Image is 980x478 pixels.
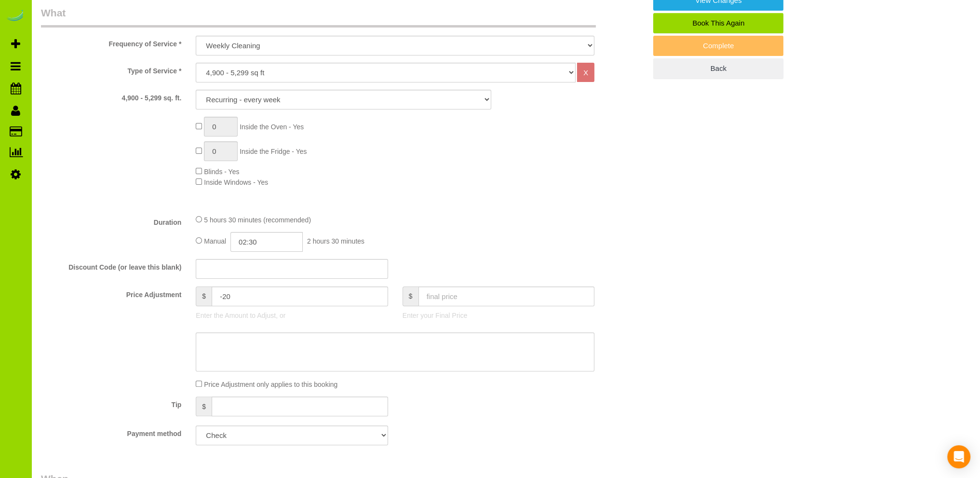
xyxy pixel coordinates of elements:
[196,396,212,416] span: $
[34,259,188,272] label: Discount Code (or leave this blank)
[34,287,188,300] label: Price Adjustment
[204,381,337,388] span: Price Adjustment only applies to this booking
[34,36,188,49] label: Frequency of Service *
[34,63,188,76] label: Type of Service *
[403,311,594,320] p: Enter your Final Price
[34,425,188,438] label: Payment method
[204,216,311,224] span: 5 hours 30 minutes (recommended)
[307,237,364,245] span: 2 hours 30 minutes
[6,10,25,23] img: Automaid Logo
[196,287,212,306] span: $
[240,123,304,131] span: Inside the Oven - Yes
[196,311,388,320] p: Enter the Amount to Adjust, or
[34,90,188,103] label: 4,900 - 5,299 sq. ft.
[653,13,783,33] a: Book This Again
[41,6,596,27] legend: What
[240,148,307,155] span: Inside the Fridge - Yes
[653,58,783,79] a: Back
[947,445,970,468] div: Open Intercom Messenger
[204,168,239,176] span: Blinds - Yes
[204,178,268,186] span: Inside Windows - Yes
[34,214,188,227] label: Duration
[204,237,226,245] span: Manual
[418,287,595,306] input: final price
[403,287,418,306] span: $
[34,396,188,410] label: Tip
